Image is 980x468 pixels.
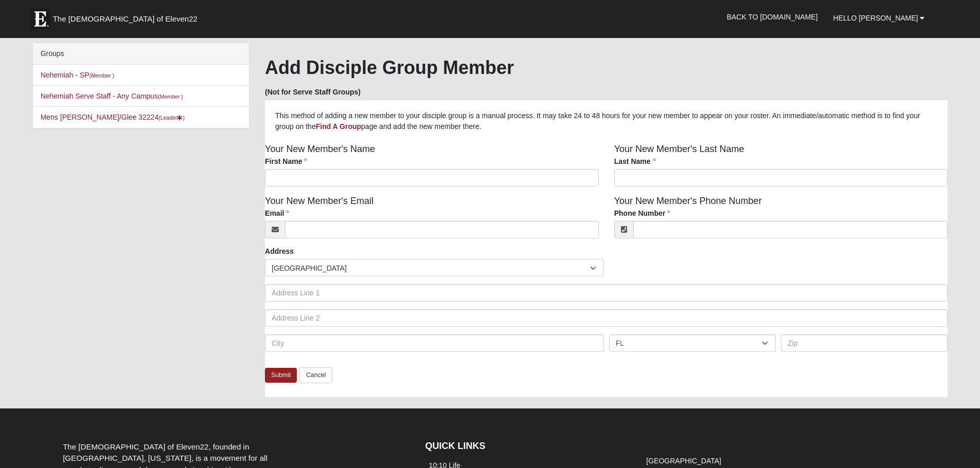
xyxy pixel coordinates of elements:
a: The [DEMOGRAPHIC_DATA] of Eleven22 [25,4,230,29]
h1: Add Disciple Group Member [265,57,948,79]
span: page and add the new member there. [361,122,482,130]
label: Email [265,208,289,218]
small: (Member ) [158,93,183,100]
a: Nehemiah Serve Staff - Any Campus(Member ) [41,92,183,100]
input: City [265,334,604,352]
div: Your New Member's Phone Number [607,194,956,246]
h5: (Not for Serve Staff Groups) [265,88,948,97]
img: Eleven22 logo [30,9,50,29]
a: Hello [PERSON_NAME] [826,5,933,31]
div: Your New Member's Email [257,194,607,246]
div: Your New Member's Name [257,142,607,194]
input: Address Line 1 [265,284,948,302]
input: Address Line 2 [265,309,948,327]
span: Hello [PERSON_NAME] [833,14,918,22]
div: Groups [33,43,249,65]
small: (Leader ) [158,115,185,121]
label: First Name [265,156,307,166]
a: Cancel [299,367,332,383]
a: Submit [265,368,297,383]
input: Zip [781,334,948,352]
a: Nehemiah - SP(Member ) [41,71,114,79]
a: Back to [DOMAIN_NAME] [719,4,826,30]
label: Phone Number [614,208,671,218]
a: Find A Group [316,122,361,130]
small: (Member ) [90,72,114,79]
span: The [DEMOGRAPHIC_DATA] of Eleven22 [53,14,198,24]
span: [GEOGRAPHIC_DATA] [272,259,590,277]
h4: QUICK LINKS [425,441,628,452]
a: Mens [PERSON_NAME]/Glee 32224(Leader) [41,113,185,121]
label: Last Name [614,156,656,166]
div: Your New Member's Last Name [607,142,956,194]
span: This method of adding a new member to your disciple group is a manual process. It may take 24 to ... [275,111,920,130]
label: Address [265,246,294,256]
